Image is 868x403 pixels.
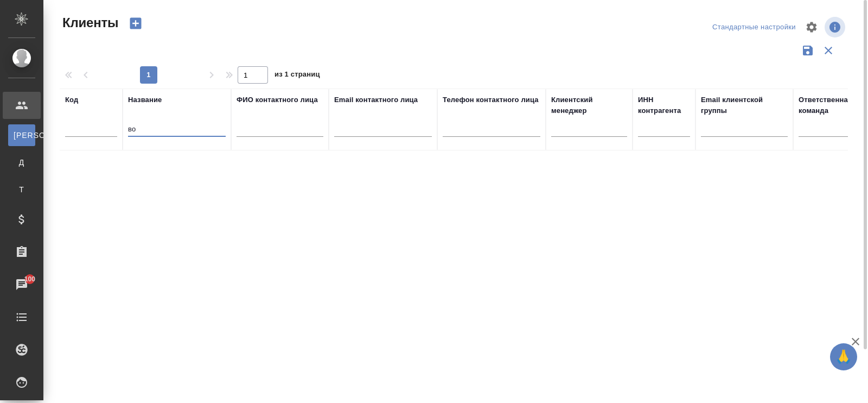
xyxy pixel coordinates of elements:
[443,95,539,105] div: Телефон контактного лица
[237,95,318,105] div: ФИО контактного лица
[8,124,35,146] a: [PERSON_NAME]
[14,184,30,195] span: Т
[334,95,418,105] div: Email контактного лица
[8,179,35,200] a: Т
[797,40,818,61] button: Сохранить фильтры
[60,14,118,32] span: Клиенты
[18,274,42,285] span: 100
[834,345,853,368] span: 🙏
[638,95,690,116] div: ИНН контрагента
[123,14,149,33] button: Создать
[275,68,320,84] span: из 1 страниц
[551,95,627,116] div: Клиентский менеджер
[825,17,847,37] span: Посмотреть информацию
[701,95,788,116] div: Email клиентской группы
[14,130,30,141] span: [PERSON_NAME]
[818,40,839,61] button: Сбросить фильтры
[14,157,30,168] span: Д
[799,14,825,40] span: Настроить таблицу
[830,343,857,370] button: 🙏
[128,95,162,105] div: Название
[65,95,78,105] div: Код
[8,152,35,173] a: Д
[710,19,799,36] div: split button
[3,271,41,298] a: 100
